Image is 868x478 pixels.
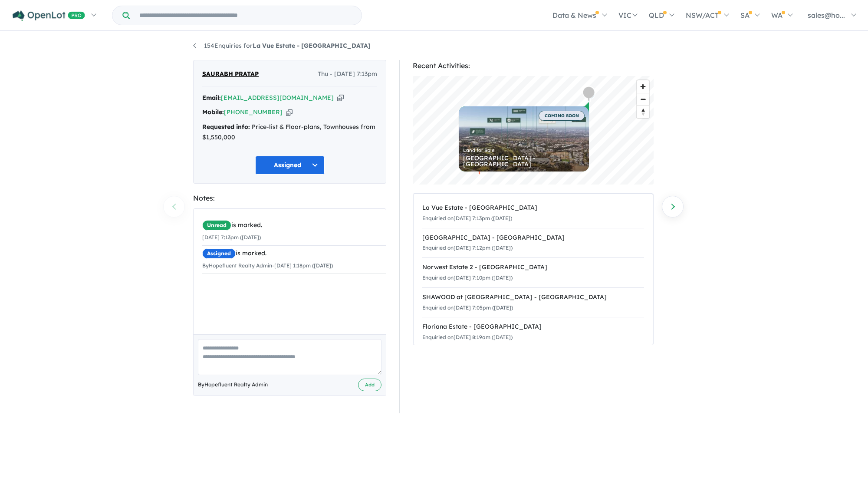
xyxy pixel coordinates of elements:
[202,123,250,131] strong: Requested info:
[422,292,644,303] div: SHAWOOD at [GEOGRAPHIC_DATA] - [GEOGRAPHIC_DATA]
[637,80,649,93] button: Zoom in
[422,317,644,347] a: Floriana Estate - [GEOGRAPHIC_DATA]Enquiried on[DATE] 8:19am ([DATE])
[422,228,644,258] a: [GEOGRAPHIC_DATA] - [GEOGRAPHIC_DATA]Enquiried on[DATE] 7:12pm ([DATE])
[253,42,371,49] strong: La Vue Estate - [GEOGRAPHIC_DATA]
[13,10,85,21] img: Openlot PRO Logo White
[413,60,654,72] div: Recent Activities:
[808,11,845,20] span: sales@ho...
[422,322,644,332] div: Floriana Estate - [GEOGRAPHIC_DATA]
[193,42,371,49] a: 154Enquiries forLa Vue Estate - [GEOGRAPHIC_DATA]
[337,93,344,102] button: Copy
[463,148,585,153] div: Land for Sale
[637,93,649,105] button: Zoom out
[637,105,649,118] button: Reset bearing to north
[202,69,259,79] span: SAURABH PRATAP
[202,248,386,259] div: is marked.
[255,156,325,175] button: Assigned
[422,215,512,221] small: Enquiried on [DATE] 7:13pm ([DATE])
[422,257,644,288] a: Norwest Estate 2 - [GEOGRAPHIC_DATA]Enquiried on[DATE] 7:10pm ([DATE])
[422,262,644,273] div: Norwest Estate 2 - [GEOGRAPHIC_DATA]
[193,192,386,204] div: Notes:
[582,86,595,102] div: Map marker
[202,248,236,259] span: Assigned
[202,94,221,102] strong: Email:
[132,6,360,25] input: Try estate name, suburb, builder or developer
[422,334,513,340] small: Enquiried on [DATE] 8:19am ([DATE])
[539,111,585,121] span: COMING SOON
[318,69,377,79] span: Thu - [DATE] 7:13pm
[422,244,513,251] small: Enquiried on [DATE] 7:12pm ([DATE])
[422,274,513,281] small: Enquiried on [DATE] 7:10pm ([DATE])
[224,108,283,116] a: [PHONE_NUMBER]
[358,379,381,391] button: Add
[202,108,224,116] strong: Mobile:
[422,203,644,213] div: La Vue Estate - [GEOGRAPHIC_DATA]
[202,220,231,231] span: Unread
[459,106,589,171] a: COMING SOON Land for Sale [GEOGRAPHIC_DATA] - [GEOGRAPHIC_DATA]
[413,76,654,185] canvas: Map
[202,262,333,269] small: By Hopefluent Realty Admin - [DATE] 1:18pm ([DATE])
[193,41,675,51] nav: breadcrumb
[202,220,386,231] div: is marked.
[422,287,644,318] a: SHAWOOD at [GEOGRAPHIC_DATA] - [GEOGRAPHIC_DATA]Enquiried on[DATE] 7:05pm ([DATE])
[422,304,513,311] small: Enquiried on [DATE] 7:05pm ([DATE])
[202,122,377,143] div: Price-list & Floor-plans, Townhouses from $1,550,000
[202,234,261,241] small: [DATE] 7:13pm ([DATE])
[286,108,293,117] button: Copy
[463,155,585,167] div: [GEOGRAPHIC_DATA] - [GEOGRAPHIC_DATA]
[198,380,268,389] span: By Hopefluent Realty Admin
[422,233,644,243] div: [GEOGRAPHIC_DATA] - [GEOGRAPHIC_DATA]
[422,198,644,228] a: La Vue Estate - [GEOGRAPHIC_DATA]Enquiried on[DATE] 7:13pm ([DATE])
[637,106,649,118] span: Reset bearing to north
[221,94,334,102] a: [EMAIL_ADDRESS][DOMAIN_NAME]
